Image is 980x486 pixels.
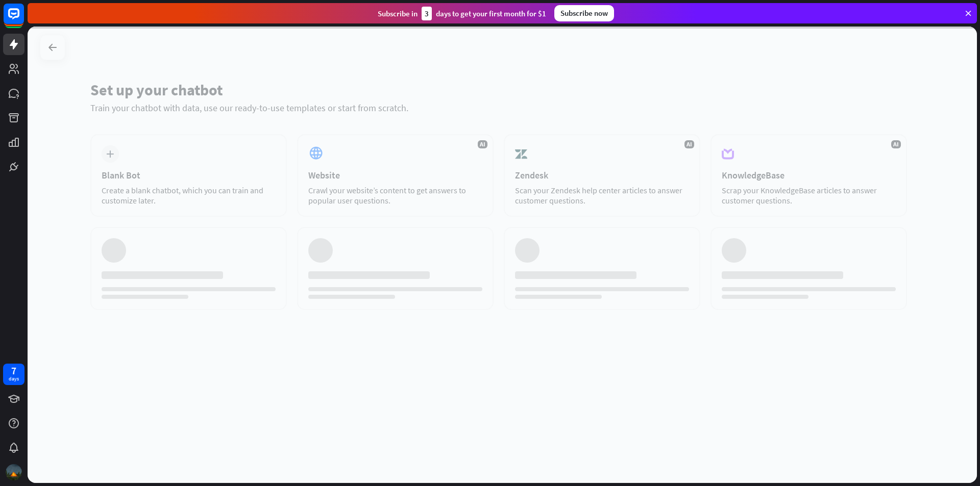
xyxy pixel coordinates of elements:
[11,366,16,375] div: 7
[9,375,19,382] div: days
[422,7,432,20] div: 3
[3,364,24,385] a: 7 days
[554,5,614,21] div: Subscribe now
[378,7,546,20] div: Subscribe in days to get your first month for $1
